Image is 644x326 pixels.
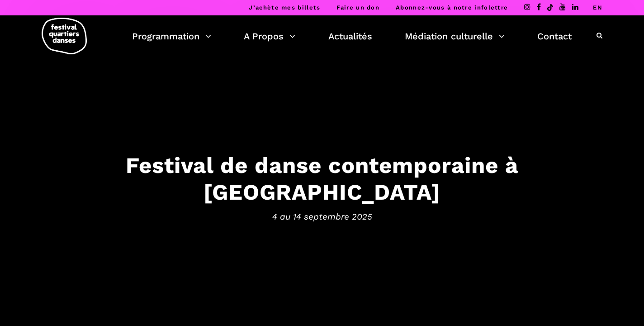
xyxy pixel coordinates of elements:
a: Actualités [328,29,372,44]
a: EN [593,4,602,11]
img: logo-fqd-med [42,18,87,54]
a: Contact [537,29,572,44]
span: 4 au 14 septembre 2025 [42,210,602,223]
a: A Propos [244,29,295,44]
h3: Festival de danse contemporaine à [GEOGRAPHIC_DATA] [42,152,602,206]
a: Programmation [132,29,211,44]
a: Abonnez-vous à notre infolettre [396,4,508,11]
a: Médiation culturelle [405,29,505,44]
a: Faire un don [336,4,379,11]
a: J’achète mes billets [249,4,320,11]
